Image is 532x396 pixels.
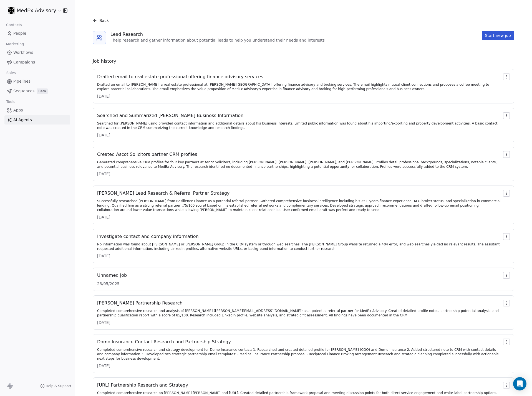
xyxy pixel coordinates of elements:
[97,281,127,286] div: 23/05/2025
[17,7,56,14] span: MedEx Advisory
[13,50,33,55] span: Workflows
[97,82,501,91] div: Drafted an email to [PERSON_NAME], a real estate professional at [PERSON_NAME][GEOGRAPHIC_DATA], ...
[97,363,501,369] div: [DATE]
[97,73,501,80] div: Drafted email to real estate professional offering finance advisory services
[97,160,501,169] div: Generated comprehensive CRM profiles for four key partners at Ascot Solicitors, including [PERSON...
[7,6,59,15] button: MedEx Advisory
[93,58,514,65] div: Job history
[4,98,17,106] span: Tools
[4,77,70,86] a: Pipelines
[513,377,526,390] div: Open Intercom Messenger
[97,382,501,389] div: [URL] Partnership Research and Strategy
[110,31,325,38] div: Lead Research
[97,199,501,212] div: Successfully researched [PERSON_NAME] from Resilience Finance as a potential referral partner. Ga...
[13,107,23,113] span: Apps
[4,29,70,38] a: People
[482,31,514,40] button: Start new job
[97,132,501,138] div: [DATE]
[97,272,127,279] div: Unnamed Job
[97,242,501,251] div: No information was found about [PERSON_NAME] or [PERSON_NAME] Group in the CRM system or through ...
[13,117,32,123] span: AI Agents
[4,106,70,115] a: Apps
[97,233,501,240] div: Investigate contact and company information
[97,300,501,306] div: [PERSON_NAME] Partnership Research
[97,339,501,345] div: Domo Insurance Contact Research and Partnership Strategy
[97,309,501,318] div: Completed comprehensive research and analysis of [PERSON_NAME] ([PERSON_NAME][EMAIL_ADDRESS][DOMA...
[97,347,501,361] div: Completed comprehensive research and strategy development for Domo Insurance contact: 1. Research...
[8,7,14,14] img: MEDEX-rounded%20corners-white%20on%20black.png
[110,38,325,43] div: I help research and gather information about potential leads to help you understand their needs a...
[4,40,26,48] span: Marketing
[97,190,501,197] div: [PERSON_NAME] Lead Research & Referral Partner Strategy
[46,384,71,388] span: Help & Support
[13,59,35,65] span: Campaigns
[97,214,501,220] div: [DATE]
[4,69,18,77] span: Sales
[97,320,501,325] div: [DATE]
[97,121,501,130] div: Searched for [PERSON_NAME] using provided contact information and additional details about his bu...
[13,88,34,94] span: Sequences
[4,58,70,67] a: Campaigns
[40,384,71,388] a: Help & Support
[4,87,70,96] a: SequencesBeta
[97,171,501,177] div: [DATE]
[37,88,48,94] span: Beta
[97,151,501,158] div: Created Ascot Solicitors partner CRM profiles
[4,115,70,125] a: AI Agents
[99,18,109,23] span: Back
[97,253,501,259] div: [DATE]
[4,48,70,57] a: Workflows
[13,78,31,84] span: Pipelines
[13,31,26,36] span: People
[97,112,501,119] div: Searched and Summarized [PERSON_NAME] Business Information
[97,93,501,99] div: [DATE]
[4,21,24,29] span: Contacts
